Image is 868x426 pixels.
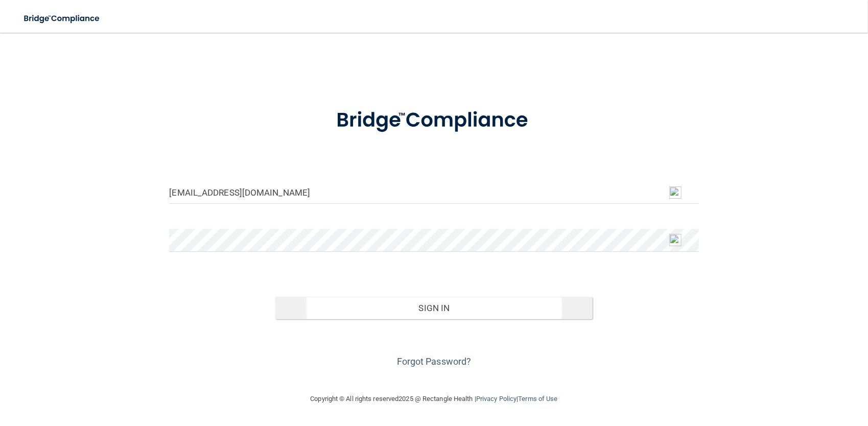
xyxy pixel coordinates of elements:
a: Terms of Use [518,395,557,403]
div: Copyright © All rights reserved 2025 @ Rectangle Health | | [248,383,621,415]
button: Sign In [275,297,593,319]
a: Privacy Policy [476,395,517,403]
img: npw-badge-icon-locked.svg [669,186,682,199]
input: Email [169,181,698,204]
img: npw-badge-icon-locked.svg [669,234,682,246]
img: bridge_compliance_login_screen.278c3ca4.svg [15,8,109,29]
a: Forgot Password? [397,356,472,367]
img: bridge_compliance_login_screen.278c3ca4.svg [315,94,553,147]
